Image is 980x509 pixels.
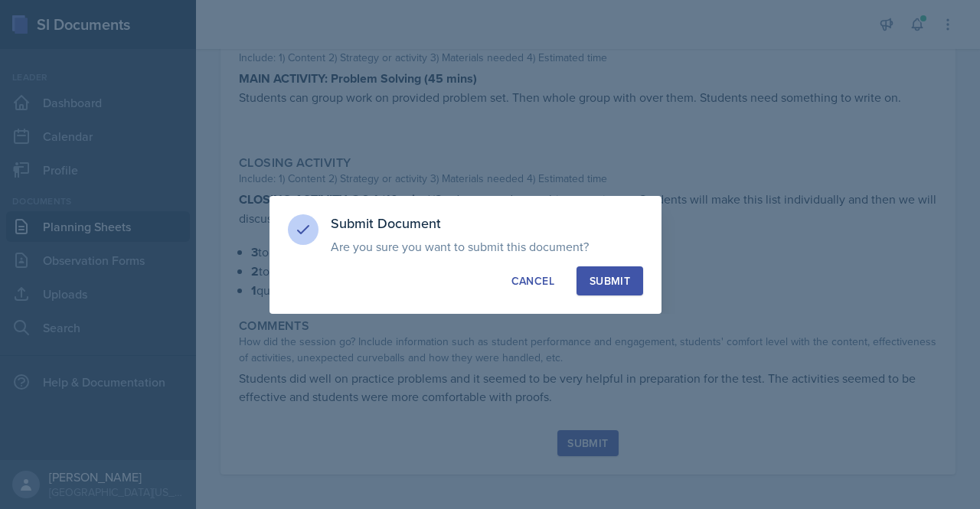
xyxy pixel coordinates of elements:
[331,239,643,254] p: Are you sure you want to submit this document?
[590,273,630,289] div: Submit
[331,214,643,233] h3: Submit Document
[577,266,643,295] button: Submit
[511,273,554,289] div: Cancel
[498,266,567,295] button: Cancel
